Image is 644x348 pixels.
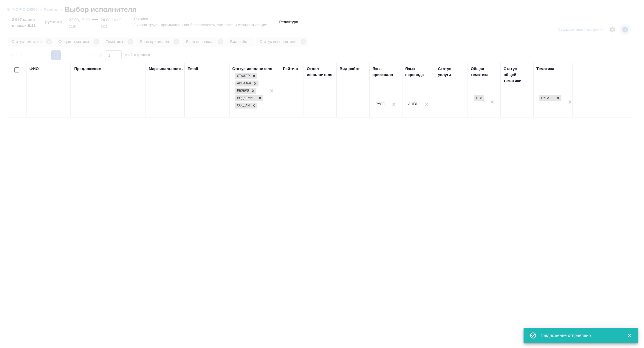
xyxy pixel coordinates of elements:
div: Предложение отправлено [539,332,618,338]
div: Техника [474,95,477,101]
div: Маржинальность [149,66,183,72]
div: Охрана труда, промышленная безопасность, экология и стандартизация [539,95,562,102]
div: Статус услуги [438,66,465,78]
p: Редактура [279,19,298,25]
div: Общая тематика [471,66,498,78]
div: Рейтинг [283,66,298,72]
button: Закрыть [623,333,635,338]
div: Стажер [235,73,251,79]
div: Охрана труда, промышленная безопасность, экология и стандартизация [539,95,555,101]
div: Статус исполнителя [232,66,272,72]
div: Вид работ [340,66,360,72]
div: ФИО [30,66,39,72]
div: Язык перевода [405,66,432,78]
div: Русский [375,102,389,107]
div: Резерв [235,88,250,94]
div: Техника [473,95,484,102]
div: Тематика [536,66,554,72]
div: Стажер, Активен, Резерв, Подлежит внедрению, Создан [235,102,258,109]
div: Английский [408,102,422,107]
div: Отдел исполнителя [307,66,334,78]
div: Язык оригинала [372,66,399,78]
div: Активен [235,81,252,87]
div: Email [188,66,198,72]
div: Стажер, Активен, Резерв, Подлежит внедрению, Создан [235,87,257,95]
div: Стажер, Активен, Резерв, Подлежит внедрению, Создан [235,80,259,87]
div: Подлежит внедрению [235,95,257,101]
div: Стажер, Активен, Резерв, Подлежит внедрению, Создан [235,72,258,80]
div: Предложение [74,66,101,72]
div: Стажер, Активен, Резерв, Подлежит внедрению, Создан [235,95,264,102]
div: Создан [235,103,250,109]
div: Статус общей тематики [504,66,530,84]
